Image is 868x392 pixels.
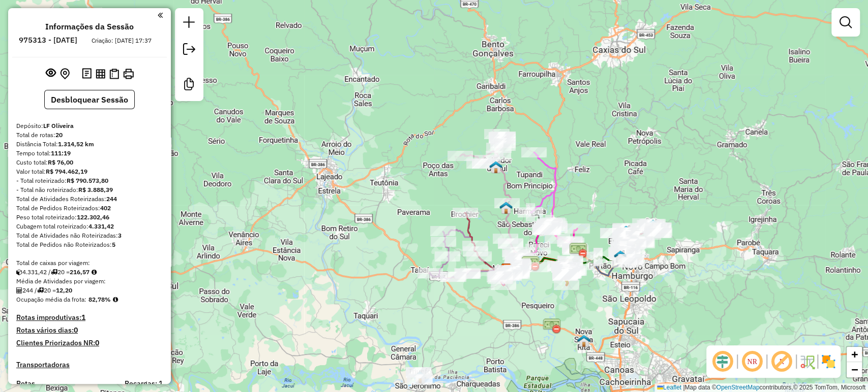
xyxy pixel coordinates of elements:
div: Média de Atividades por viagem: [16,277,163,286]
div: Atividade não roteirizada - BOI NA BRASA [406,368,431,378]
h6: 975313 - [DATE] [19,36,77,45]
div: Custo total: [16,158,163,167]
div: Map data © contributors,© 2025 TomTom, Microsoft [654,383,868,392]
strong: 1 [81,313,85,322]
div: Atividade não roteirizada - ARAKATIKA BAR [407,375,432,385]
a: OpenStreetMap [716,384,760,391]
img: PEDÁGIO BR 386 [543,317,561,335]
div: 244 / 20 = [16,286,163,295]
a: Clique aqui para minimizar o painel [158,9,163,21]
strong: 4.331,42 [88,222,114,230]
div: Cubagem total roteirizado: [16,222,163,231]
span: − [851,363,858,376]
h4: Transportadoras [16,361,163,369]
i: Meta Caixas/viagem: 1,00 Diferença: 215,57 [92,269,97,275]
i: Total de Atividades [16,287,22,293]
h4: Rotas improdutivas: [16,313,163,322]
strong: LF Oliveira [43,122,74,129]
img: Salvador do Sul [489,160,502,174]
button: Centralizar mapa no depósito ou ponto de apoio [58,66,72,82]
span: Ocultar NR [740,349,764,374]
h4: Clientes Priorizados NR: [16,339,163,347]
div: Tempo total: [16,149,163,158]
div: 4.331,42 / 20 = [16,268,163,277]
strong: 111:19 [51,149,71,157]
em: Média calculada utilizando a maior ocupação (%Peso ou %Cubagem) de cada rota da sessão. Rotas cro... [113,297,118,303]
button: Desbloquear Sessão [44,90,135,109]
strong: 3 [118,232,122,239]
img: PEDÁGIO ERS 240 [521,254,540,273]
strong: 0 [95,338,99,347]
img: Estancia Velha [614,250,627,263]
h4: Informações da Sessão [45,22,134,31]
div: Total de Pedidos Roteirizados: [16,204,163,213]
strong: R$ 790.573,80 [67,177,108,184]
strong: 122.302,46 [77,213,109,221]
strong: 12,20 [56,286,72,294]
div: Total de Atividades não Roteirizadas: [16,231,163,240]
button: Exibir sessão original [44,66,58,82]
strong: 20 [55,131,63,139]
img: Ivoti [619,225,633,238]
strong: 402 [100,204,111,212]
div: Criação: [DATE] 17:37 [87,36,156,45]
img: Nova Santa Rita [577,334,590,347]
div: Valor total: [16,167,163,176]
img: Fluxo de ruas [799,353,815,370]
img: Dois Irmao [646,219,660,232]
div: - Total não roteirizado: [16,185,163,194]
a: Rotas [16,379,35,388]
div: Total de caixas por viagem: [16,258,163,268]
span: Ocultar deslocamento [710,349,735,374]
div: Total de rotas: [16,130,163,140]
a: Zoom in [847,347,862,362]
span: Exibir rótulo [769,349,794,374]
strong: 216,57 [70,268,89,276]
span: | [683,384,684,391]
i: Total de rotas [51,269,57,275]
h4: Rotas vários dias: [16,326,163,335]
span: Ocupação média da frota: [16,296,86,303]
button: Visualizar relatório de Roteirização [94,67,107,80]
div: Total de Atividades Roteirizadas: [16,194,163,204]
strong: 5 [112,241,115,248]
div: Total de Pedidos não Roteirizados: [16,240,163,249]
a: Exibir filtros [835,12,856,32]
a: Nova sessão e pesquisa [179,12,199,35]
i: Total de rotas [37,287,44,293]
div: Atividade não roteirizada - BOI NA BRASA [406,367,431,377]
strong: 0 [74,325,78,335]
img: São José do Sul [499,201,513,214]
a: Criar modelo [179,74,199,97]
button: Imprimir Rotas [121,67,136,81]
strong: 1.314,52 km [58,140,94,148]
h4: Recargas: 1 [125,379,163,388]
i: Cubagem total roteirizado [16,269,22,275]
div: Distância Total: [16,140,163,149]
img: PEDÁGIO ERS122 [569,241,587,259]
div: Depósito: [16,121,163,130]
a: Exportar sessão [179,39,199,62]
a: Leaflet [657,384,681,391]
strong: R$ 3.888,39 [78,186,113,193]
span: + [851,348,858,361]
button: Logs desbloquear sessão [80,66,94,82]
img: LF Oliveira [500,263,513,276]
a: Zoom out [847,362,862,377]
strong: R$ 76,00 [48,158,73,166]
strong: 244 [106,195,117,203]
button: Visualizar Romaneio [107,67,121,81]
strong: 82,78% [88,296,111,303]
strong: R$ 794.462,19 [46,168,87,175]
div: Peso total roteirizado: [16,213,163,222]
div: - Total roteirizado: [16,176,163,185]
div: Atividade não roteirizada - WA LANCHERIA [407,374,433,384]
img: Exibir/Ocultar setores [820,353,836,370]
